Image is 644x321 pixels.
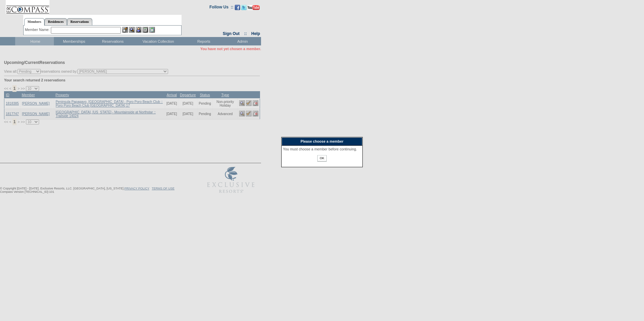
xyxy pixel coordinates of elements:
img: Impersonate [136,27,141,33]
img: Become our fan on Facebook [235,5,240,10]
a: Help [251,31,260,36]
img: Reservations [142,27,148,33]
img: Follow us on Twitter [241,5,247,10]
a: Become our fan on Facebook [235,7,240,11]
a: Follow us on Twitter [241,7,247,11]
div: Please choose a member [282,137,362,146]
img: b_calculator.gif [149,27,155,33]
div: You must choose a member before continuing. [283,147,361,151]
a: Sign Out [223,31,239,36]
img: View [129,27,135,33]
input: OK [317,155,326,162]
td: Follow Us :: [210,4,233,12]
a: Subscribe to our YouTube Channel [248,7,260,11]
img: Subscribe to our YouTube Channel [248,5,260,10]
div: Member Name: [25,27,51,33]
img: b_edit.gif [122,27,128,33]
span: :: [244,31,247,36]
a: Residences [44,18,67,25]
a: Reservations [67,18,92,25]
a: Members [24,18,45,26]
